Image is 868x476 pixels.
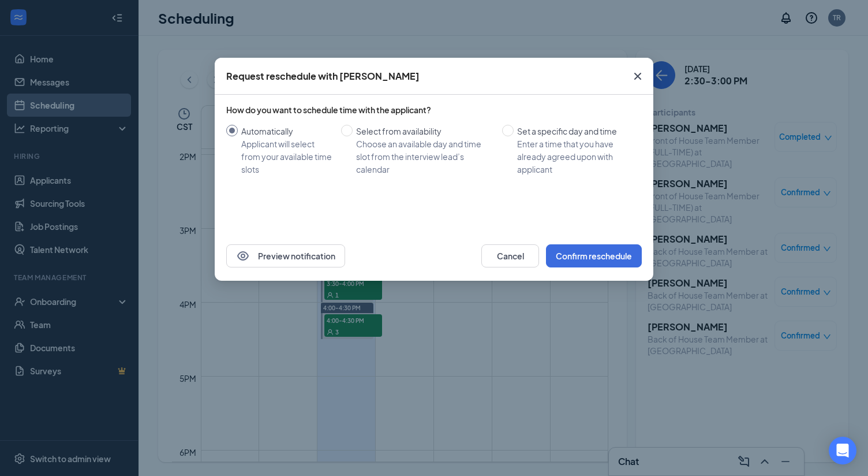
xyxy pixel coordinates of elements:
svg: Eye [236,249,250,263]
div: Request reschedule with [PERSON_NAME] [226,70,420,83]
button: Confirm reschedule [546,244,642,267]
div: Applicant will select from your available time slots [241,137,332,176]
button: Close [622,58,653,95]
div: Open Intercom Messenger [829,437,856,464]
div: Automatically [241,125,332,137]
button: EyePreview notification [226,244,345,267]
div: Enter a time that you have already agreed upon with applicant [517,137,633,176]
div: Set a specific day and time [517,125,633,137]
div: How do you want to schedule time with the applicant? [226,104,642,116]
div: Select from availability [356,125,493,137]
div: Choose an available day and time slot from the interview lead’s calendar [356,137,493,176]
svg: Cross [631,69,645,83]
button: Cancel [481,244,539,267]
